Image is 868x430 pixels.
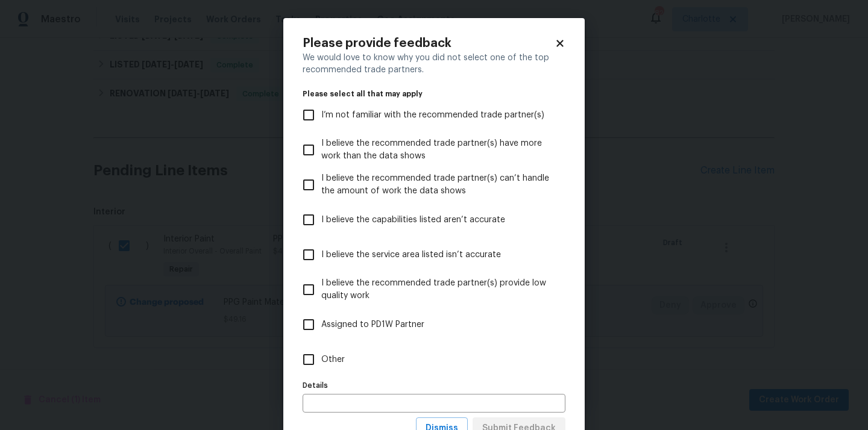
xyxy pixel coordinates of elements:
span: I believe the recommended trade partner(s) have more work than the data shows [321,137,556,163]
legend: Please select all that may apply [303,90,565,98]
label: Details [303,382,565,389]
span: I believe the recommended trade partner(s) can’t handle the amount of work the data shows [321,172,556,198]
span: I believe the recommended trade partner(s) provide low quality work [321,277,556,302]
span: Assigned to PD1W Partner [321,319,424,331]
h2: Please provide feedback [303,37,555,49]
span: I believe the service area listed isn’t accurate [321,249,501,261]
span: I believe the capabilities listed aren’t accurate [321,214,505,226]
span: I’m not familiar with the recommended trade partner(s) [321,109,544,122]
div: We would love to know why you did not select one of the top recommended trade partners. [303,52,565,76]
span: Other [321,354,345,366]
